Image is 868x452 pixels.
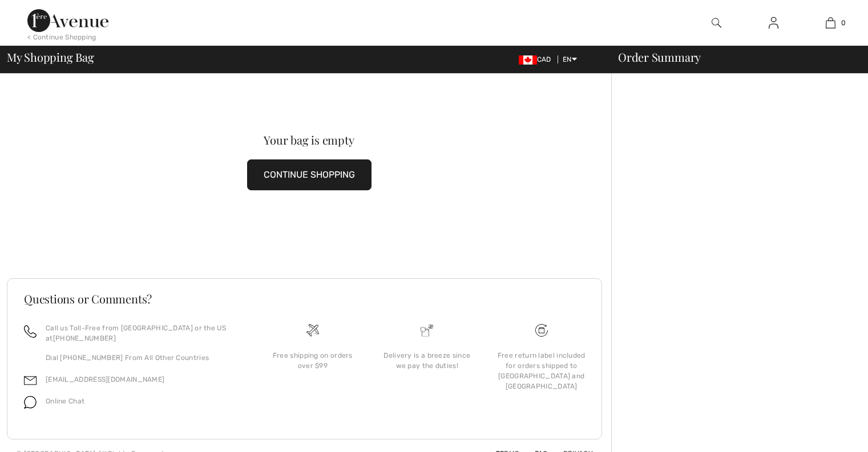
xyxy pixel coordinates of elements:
span: CAD [519,55,556,63]
span: My Shopping Bag [7,51,94,63]
p: Call us Toll-Free from [GEOGRAPHIC_DATA] or the US at [46,323,242,343]
div: < Continue Shopping [27,32,96,42]
a: [EMAIL_ADDRESS][DOMAIN_NAME] [46,375,164,383]
button: CONTINUE SHOPPING [247,159,372,190]
div: Order Summary [604,51,861,63]
div: Free shipping on orders over $99 [265,350,361,371]
img: search the website [712,16,721,30]
h3: Questions or Comments? [24,293,585,305]
p: Dial [PHONE_NUMBER] From All Other Countries [46,353,242,363]
div: Free return label included for orders shipped to [GEOGRAPHIC_DATA] and [GEOGRAPHIC_DATA] [494,350,590,391]
span: EN [563,55,577,63]
a: Sign In [760,16,788,30]
div: Delivery is a breeze since we pay the duties! [379,350,475,371]
a: [PHONE_NUMBER] [53,334,116,342]
img: Canadian Dollar [519,55,537,65]
img: Free shipping on orders over $99 [306,324,319,337]
div: Your bag is empty [37,134,581,146]
img: My Bag [826,16,835,30]
img: 1ère Avenue [27,9,108,32]
img: Delivery is a breeze since we pay the duties! [421,324,433,337]
img: My Info [769,16,778,30]
span: Online Chat [46,397,84,405]
span: 0 [841,18,846,28]
img: chat [24,396,37,409]
img: Free shipping on orders over $99 [535,324,548,337]
img: email [24,374,37,387]
a: 0 [802,16,858,30]
img: call [24,325,37,338]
